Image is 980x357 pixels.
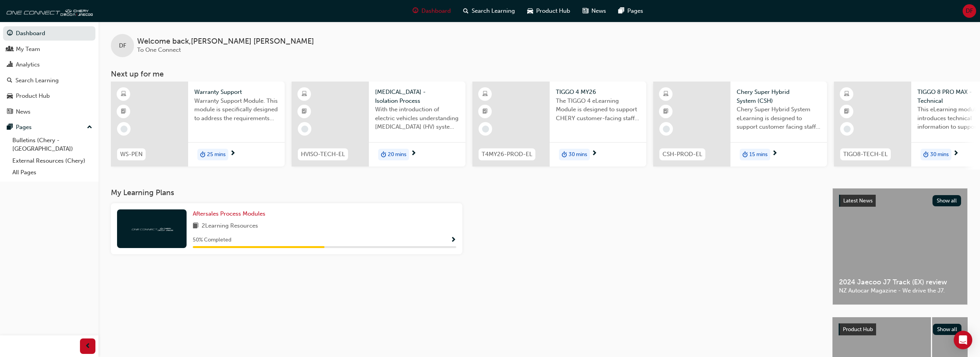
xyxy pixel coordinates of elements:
[292,82,465,167] a: HVISO-TECH-EL[MEDICAL_DATA] - Isolation ProcessWith the introduction of electric vehicles underst...
[653,82,827,167] a: CSH-PROD-ELChery Super Hybrid System (CSH)Chery Super Hybrid System eLearning is designed to supp...
[482,89,488,99] span: learningResourceType_ELEARNING-icon
[482,107,488,117] span: booktick-icon
[839,323,961,336] a: Product HubShow all
[966,7,973,15] span: DF
[194,88,279,97] span: Warranty Support
[121,126,127,133] span: learningRecordVerb_NONE-icon
[844,126,851,133] span: learningRecordVerb_NONE-icon
[193,209,268,218] a: Aftersales Process Modules
[230,150,236,157] span: next-icon
[772,150,778,157] span: next-icon
[930,150,949,159] span: 30 mins
[7,109,13,116] span: news-icon
[3,58,95,72] a: Analytics
[618,6,624,16] span: pages-icon
[843,326,873,333] span: Product Hub
[839,286,961,295] span: NZ Autocar Magazine - We drive the J7.
[536,7,570,15] span: Product Hub
[87,122,92,133] span: up-icon
[556,97,640,123] span: The TIGGO 4 eLearning Module is designed to support CHERY customer-facing staff with the product ...
[3,26,95,41] a: Dashboard
[3,105,95,119] a: News
[111,188,820,197] h3: My Learning Plans
[7,46,13,53] span: people-icon
[933,324,962,335] button: Show all
[463,6,469,16] span: search-icon
[421,7,451,15] span: Dashboard
[4,3,93,19] img: oneconnect
[844,107,849,117] span: booktick-icon
[7,77,12,84] span: search-icon
[3,120,95,134] button: Pages
[583,6,588,16] span: news-icon
[16,60,40,69] div: Analytics
[843,197,873,204] span: Latest News
[3,89,95,103] a: Product Hub
[562,150,567,160] span: duration-icon
[200,150,206,160] span: duration-icon
[663,107,669,117] span: booktick-icon
[627,7,643,15] span: Pages
[472,82,646,167] a: T4MY26-PROD-ELTIGGO 4 MY26The TIGGO 4 eLearning Module is designed to support CHERY customer-faci...
[9,167,95,178] a: All Pages
[450,235,456,245] button: Show Progress
[749,150,768,159] span: 15 mins
[591,150,597,157] span: next-icon
[963,4,976,18] button: DF
[9,134,95,155] a: Bulletins (Chery - [GEOGRAPHIC_DATA])
[482,126,489,133] span: learningRecordVerb_NONE-icon
[932,195,961,206] button: Show all
[121,107,126,117] span: booktick-icon
[375,105,459,131] span: With the introduction of electric vehicles understanding [MEDICAL_DATA] (HV) systems is critical ...
[202,221,258,231] span: 2 Learning Resources
[457,3,521,19] a: search-iconSearch Learning
[194,97,279,123] span: Warranty Support Module. This module is specifically designed to address the requirements and pro...
[7,124,13,131] span: pages-icon
[612,3,649,19] a: pages-iconPages
[663,126,670,133] span: learningRecordVerb_NONE-icon
[301,126,308,133] span: learningRecordVerb_NONE-icon
[302,107,307,117] span: booktick-icon
[7,93,13,100] span: car-icon
[375,88,459,105] span: [MEDICAL_DATA] - Isolation Process
[16,107,31,116] div: News
[9,155,95,167] a: External Resources (Chery)
[742,150,748,160] span: duration-icon
[16,123,32,132] div: Pages
[954,331,972,349] div: Open Intercom Messenger
[99,70,980,78] h3: Next up for me
[832,188,968,305] a: Latest NewsShow all2024 Jaecoo J7 Track (EX) reviewNZ Autocar Magazine - We drive the J7.
[663,89,669,99] span: learningResourceType_ELEARNING-icon
[7,30,13,37] span: guage-icon
[207,150,226,159] span: 25 mins
[302,89,307,99] span: learningResourceType_ELEARNING-icon
[137,37,314,46] span: Welcome back , [PERSON_NAME] [PERSON_NAME]
[839,278,961,287] span: 2024 Jaecoo J7 Track (EX) review
[413,6,418,16] span: guage-icon
[3,73,95,88] a: Search Learning
[121,89,126,99] span: learningResourceType_ELEARNING-icon
[576,3,612,19] a: news-iconNews
[131,225,173,232] img: oneconnect
[15,76,59,85] div: Search Learning
[662,150,702,159] span: CSH-PROD-EL
[119,41,126,50] span: DF
[556,88,640,97] span: TIGGO 4 MY26
[7,61,13,68] span: chart-icon
[839,195,961,207] a: Latest NewsShow all
[388,150,406,159] span: 20 mins
[3,25,95,120] button: DashboardMy TeamAnalyticsSearch LearningProduct HubNews
[569,150,587,159] span: 30 mins
[411,150,416,157] span: next-icon
[843,150,888,159] span: TIGO8-TECH-EL
[85,342,91,351] span: prev-icon
[111,82,285,167] a: WS-PENWarranty SupportWarranty Support Module. This module is specifically designed to address th...
[193,236,231,245] span: 50 % Completed
[953,150,959,157] span: next-icon
[527,6,533,16] span: car-icon
[923,150,929,160] span: duration-icon
[381,150,386,160] span: duration-icon
[591,7,606,15] span: News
